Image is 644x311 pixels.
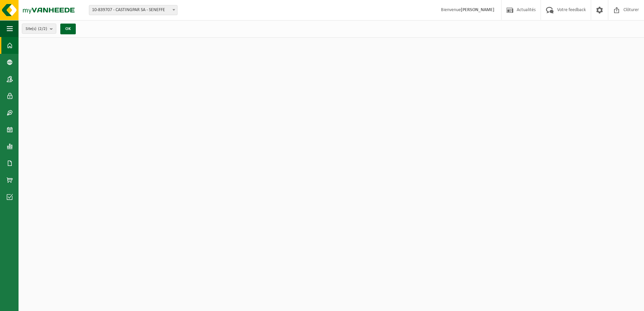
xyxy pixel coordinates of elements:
[89,5,178,15] span: 10-839707 - CASTINGPAR SA - SENEFFE
[60,24,76,34] button: OK
[22,24,56,34] button: Site(s)(2/2)
[461,7,494,12] strong: [PERSON_NAME]
[38,27,47,31] count: (2/2)
[89,5,177,15] span: 10-839707 - CASTINGPAR SA - SENEFFE
[26,24,47,34] span: Site(s)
